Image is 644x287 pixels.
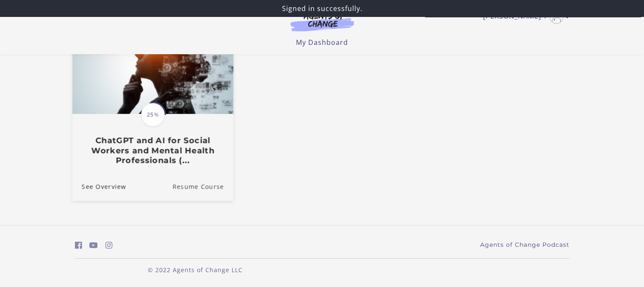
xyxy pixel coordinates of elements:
[296,38,348,47] a: My Dashboard
[483,10,565,24] a: Toggle menu
[75,265,315,274] p: © 2022 Agents of Change LLC
[172,172,233,201] a: ChatGPT and AI for Social Workers and Mental Health Professionals (...: Resume Course
[75,239,82,251] a: https://www.facebook.com/groups/aswbtestprep (Open in a new window)
[81,136,224,166] h3: ChatGPT and AI for Social Workers and Mental Health Professionals (...
[105,239,113,251] a: https://www.instagram.com/agentsofchangeprep/ (Open in a new window)
[89,239,98,251] a: https://www.youtube.com/c/AgentsofChangeTestPrepbyMeaganMitchell (Open in a new window)
[72,172,126,201] a: ChatGPT and AI for Social Workers and Mental Health Professionals (...: See Overview
[3,3,641,14] p: Signed in successfully.
[89,241,98,249] i: https://www.youtube.com/c/AgentsofChangeTestPrepbyMeaganMitchell (Open in a new window)
[480,240,569,249] a: Agents of Change Podcast
[75,241,82,249] i: https://www.facebook.com/groups/aswbtestprep (Open in a new window)
[282,12,363,31] img: Agents of Change Logo
[105,241,113,249] i: https://www.instagram.com/agentsofchangeprep/ (Open in a new window)
[141,103,165,127] span: 25%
